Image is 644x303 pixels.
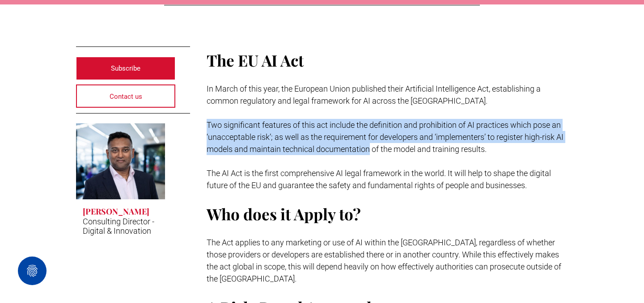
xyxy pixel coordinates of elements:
a: CASE STUDIES [498,15,550,29]
span: The AI Act is the first comprehensive AI legal framework in the world. It will help to shape the ... [207,168,551,190]
span: Contact us [110,85,142,108]
span: Subscribe [111,57,140,80]
span: The EU AI Act [207,50,304,71]
a: CONTACT [588,15,626,29]
span: Two significant features of this act include the definition and prohibition of AI practices which... [207,120,563,154]
span: Who does it Apply to? [207,203,361,224]
a: Contact us [76,84,175,108]
a: ABOUT [308,15,347,29]
img: Go to Homepage [18,13,101,38]
span: In March of this year, the European Union published their Artificial Intelligence Act, establishi... [207,84,541,105]
a: OUR PEOPLE [346,15,394,29]
a: MARKETS [451,15,498,29]
a: Rachi Weerasinghe [76,123,165,199]
span: The Act applies to any marketing or use of AI within the [GEOGRAPHIC_DATA], regardless of whether... [207,238,561,283]
a: WHAT WE DO [394,15,451,29]
a: Subscribe [76,57,175,80]
a: INSIGHTS [550,15,588,29]
p: Consulting Director - Digital & Innovation [83,217,158,236]
h3: [PERSON_NAME] [83,206,149,217]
